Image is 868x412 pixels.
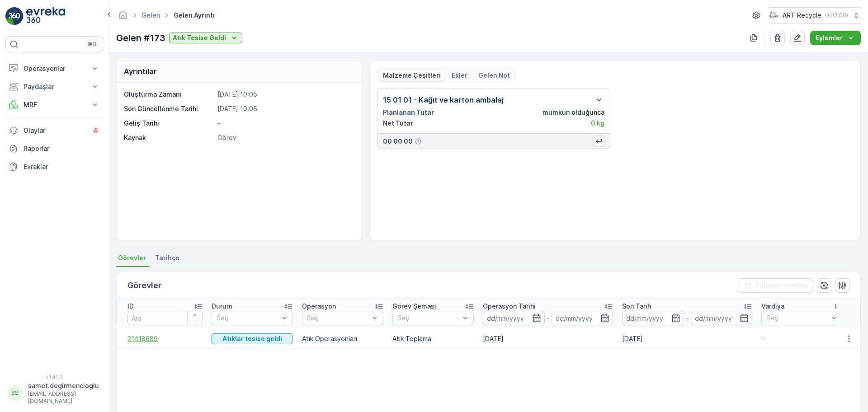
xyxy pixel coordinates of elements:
[217,90,352,99] p: [DATE] 10:05
[24,144,99,153] p: Raporlar
[5,158,103,176] a: Evraklar
[383,71,441,80] p: Malzeme Çeşitleri
[212,333,293,344] button: Atıklar tesise geldi
[769,7,861,23] button: ART Recycle(+03:00)
[118,14,128,21] a: Ana Sayfa
[124,90,214,99] p: Oluşturma Zamanı
[124,133,214,142] p: Kaynak
[810,31,861,45] button: Eylemler
[478,71,510,80] p: Gelen Not
[24,100,85,109] p: MRF
[127,334,203,343] a: 21418689
[173,33,226,42] p: Atık Tesise Geldi
[769,10,779,20] img: image_23.png
[591,119,604,128] p: 0 kg
[5,60,103,78] button: Operasyonlar
[24,126,86,135] p: Olaylar
[116,31,165,45] p: Gelen #173
[5,78,103,96] button: Paydaşlar
[5,374,103,379] span: v 1.49.3
[155,253,179,262] span: Tarihçe
[307,314,369,323] p: Seç
[24,162,99,171] p: Evraklar
[118,253,146,262] span: Görevler
[169,33,242,43] button: Atık Tesise Geldi
[127,279,161,292] p: Görevler
[127,302,134,311] p: ID
[172,11,217,20] span: Gelen ayrıntı
[302,302,336,311] p: Operasyon
[217,104,352,113] p: [DATE] 10:05
[383,108,434,117] p: Planlanan Tutar
[761,302,784,311] p: Vardiya
[124,104,214,113] p: Son Güncellenme Tarihi
[483,311,545,325] input: dd/mm/yyyy
[217,314,279,323] p: Seç
[5,381,103,405] button: SSsamet.degirmencioglu[EMAIL_ADDRESS][DOMAIN_NAME]
[738,278,813,293] button: Filtreleri temizle
[618,328,757,350] td: [DATE]
[222,334,282,343] p: Atıklar tesise geldi
[5,7,24,25] img: logo
[28,381,99,390] p: samet.degirmencioglu
[5,140,103,158] a: Raporlar
[142,11,160,19] a: Gelen
[622,311,684,325] input: dd/mm/yyyy
[478,328,618,350] td: [DATE]
[783,11,821,20] p: ART Recycle
[483,302,536,311] p: Operasyon Tarihi
[28,390,99,405] p: [EMAIL_ADDRESS][DOMAIN_NAME]
[756,281,808,290] p: Filtreleri temizle
[383,137,413,146] p: 00 00 00
[547,313,550,323] p: -
[415,138,422,145] div: Yardım Araç İkonu
[452,71,467,80] p: Ekler
[24,82,85,91] p: Paydaşlar
[26,7,65,25] img: logo_light-DOdMpM7g.png
[392,302,436,311] p: Görev Şeması
[383,119,413,128] p: Net Tutar
[297,328,388,350] td: Atık Operasyonları
[217,119,352,128] p: -
[622,302,651,311] p: Son Tarih
[397,314,460,323] p: Seç
[766,314,829,323] p: Seç
[552,311,613,325] input: dd/mm/yyyy
[5,96,103,114] button: MRF
[88,41,97,48] p: ⌘B
[542,108,604,117] p: mümkün olduğunca
[691,311,753,325] input: dd/mm/yyyy
[124,66,157,77] p: Ayrıntılar
[127,311,203,325] input: Ara
[5,122,103,140] a: Olaylar4
[24,64,85,73] p: Operasyonlar
[825,12,848,19] p: ( +03:00 )
[816,33,843,42] p: Eylemler
[217,133,352,142] p: Görev
[388,328,478,350] td: Atık Toplama
[686,313,689,323] p: -
[383,94,504,105] p: 15 01 01 - Kağıt ve karton ambalaj
[124,119,214,128] p: Geliş Tarihi
[8,386,22,400] div: SS
[94,127,98,134] p: 4
[212,302,232,311] p: Durum
[757,328,847,350] td: -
